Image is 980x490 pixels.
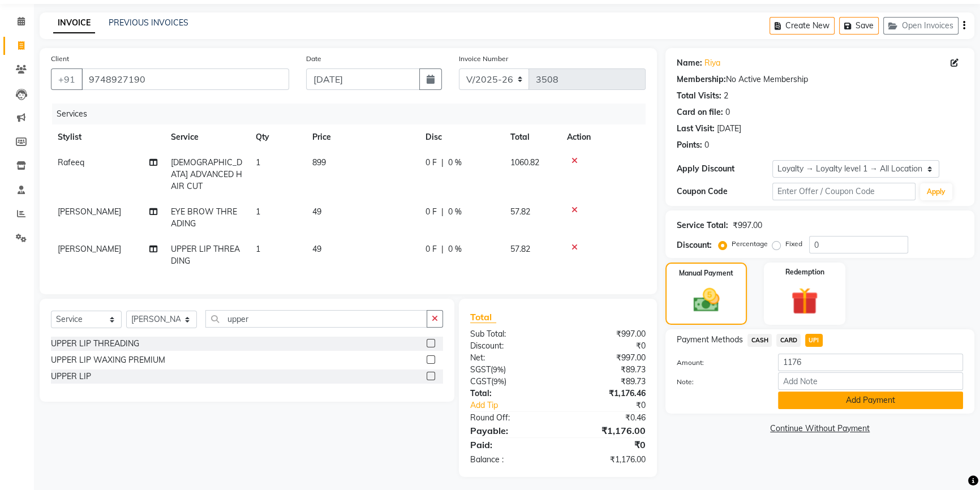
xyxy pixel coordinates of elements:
button: Open Invoices [883,17,958,35]
label: Percentage [732,239,768,249]
span: EYE BROW THREADING [171,207,237,229]
input: Amount [778,354,963,371]
div: ₹1,176.00 [558,424,654,437]
span: 1 [256,207,260,217]
span: | [441,243,444,255]
div: Discount: [677,239,712,251]
span: 49 [312,244,321,254]
div: Membership: [677,74,726,85]
span: 1 [256,244,260,254]
div: UPPER LIP [51,371,91,382]
span: 0 % [448,206,462,218]
div: ₹1,176.46 [558,388,654,399]
div: Services [52,104,654,124]
input: Enter Offer / Coupon Code [772,183,915,200]
label: Note: [668,377,770,387]
span: Total [470,311,496,323]
div: Discount: [462,340,558,352]
span: 57.82 [510,207,530,217]
div: ₹0.46 [558,412,654,424]
div: Total: [462,388,558,399]
span: 57.82 [510,244,530,254]
div: UPPER LIP WAXING PREMIUM [51,354,165,366]
div: ₹0 [558,438,654,452]
th: Service [164,124,249,150]
th: Price [306,124,419,150]
label: Manual Payment [679,268,733,278]
span: 899 [312,157,326,167]
label: Amount: [668,358,770,368]
div: Last Visit: [677,123,715,135]
span: 0 F [425,243,437,255]
label: Date [306,54,321,64]
span: 9% [493,377,504,386]
div: Name: [677,57,702,69]
th: Stylist [51,124,164,150]
span: 0 F [425,206,437,218]
label: Invoice Number [459,54,508,64]
div: ₹1,176.00 [558,454,654,466]
div: ₹0 [558,340,654,352]
span: UPPER LIP THREADING [171,244,240,266]
div: Balance : [462,454,558,466]
div: ₹997.00 [558,352,654,364]
span: 0 % [448,243,462,255]
div: Total Visits: [677,90,721,102]
div: Round Off: [462,412,558,424]
div: 0 [704,139,709,151]
th: Total [504,124,560,150]
div: ₹997.00 [733,220,762,231]
span: 1060.82 [510,157,539,167]
span: SGST [470,364,491,375]
div: 2 [724,90,728,102]
div: Card on file: [677,106,723,118]
div: [DATE] [717,123,741,135]
span: | [441,157,444,169]
a: PREVIOUS INVOICES [109,18,188,28]
div: Net: [462,352,558,364]
label: Fixed [785,239,802,249]
th: Action [560,124,646,150]
div: Points: [677,139,702,151]
input: Search by Name/Mobile/Email/Code [81,68,289,90]
span: CARD [776,334,801,347]
span: 49 [312,207,321,217]
span: 0 F [425,157,437,169]
div: ₹89.73 [558,376,654,388]
input: Add Note [778,372,963,390]
span: [PERSON_NAME] [58,207,121,217]
div: No Active Membership [677,74,963,85]
div: ( ) [462,364,558,376]
div: ₹0 [574,399,654,411]
a: Riya [704,57,720,69]
span: [PERSON_NAME] [58,244,121,254]
div: ₹89.73 [558,364,654,376]
div: Payable: [462,424,558,437]
a: Continue Without Payment [668,423,972,435]
div: Sub Total: [462,328,558,340]
span: UPI [805,334,823,347]
span: | [441,206,444,218]
input: Search or Scan [205,310,427,328]
button: Add Payment [778,392,963,409]
img: _cash.svg [685,285,728,315]
button: Create New [770,17,835,35]
div: ( ) [462,376,558,388]
div: Service Total: [677,220,728,231]
span: CASH [747,334,772,347]
span: Payment Methods [677,334,743,346]
div: UPPER LIP THREADING [51,338,139,350]
div: Paid: [462,438,558,452]
div: 0 [725,106,730,118]
th: Qty [249,124,306,150]
div: ₹997.00 [558,328,654,340]
label: Redemption [785,267,824,277]
span: CGST [470,376,491,386]
a: Add Tip [462,399,574,411]
span: 9% [493,365,504,374]
label: Client [51,54,69,64]
span: Rafeeq [58,157,84,167]
a: INVOICE [53,13,95,33]
button: Apply [920,183,952,200]
span: 0 % [448,157,462,169]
